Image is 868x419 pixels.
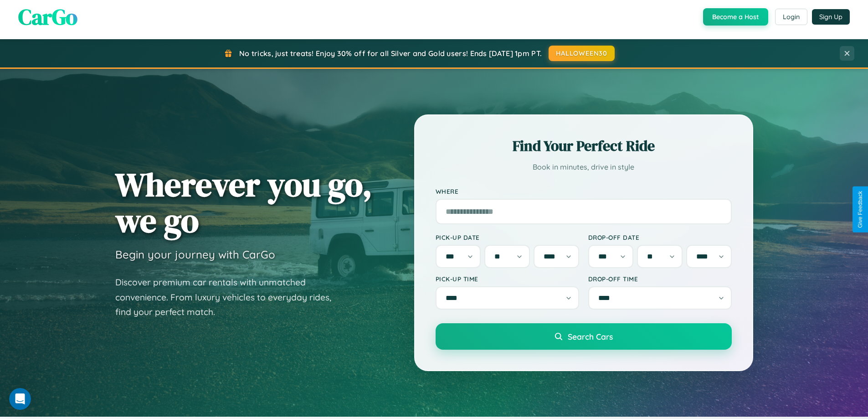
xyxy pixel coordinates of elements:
label: Pick-up Time [436,275,579,283]
button: Become a Host [703,8,768,26]
button: HALLOWEEN30 [549,46,615,61]
label: Pick-up Date [436,233,579,241]
p: Discover premium car rentals with unmatched convenience. From luxury vehicles to everyday rides, ... [115,275,343,320]
button: Login [775,9,807,25]
p: Book in minutes, drive in style [436,160,732,174]
label: Drop-off Time [588,275,732,283]
span: CarGo [18,2,77,32]
label: Where [436,187,732,195]
label: Drop-off Date [588,233,732,241]
span: Search Cars [568,331,613,341]
iframe: Intercom live chat [9,388,31,410]
h2: Find Your Perfect Ride [436,136,732,156]
h1: Wherever you go, we go [115,166,372,238]
button: Search Cars [436,323,732,350]
button: Sign Up [812,9,850,25]
span: No tricks, just treats! Enjoy 30% off for all Silver and Gold users! Ends [DATE] 1pm PT. [239,49,542,58]
h3: Begin your journey with CarGo [115,248,275,261]
div: Give Feedback [857,191,863,228]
